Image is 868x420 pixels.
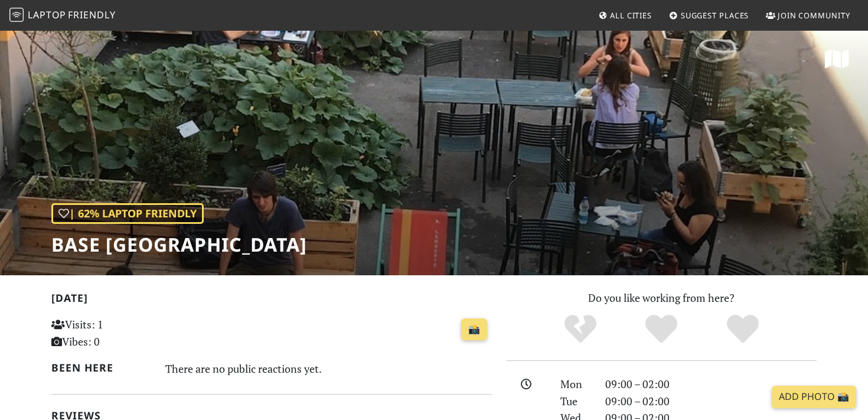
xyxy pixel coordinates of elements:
p: Do you like working from here? [506,289,817,307]
a: LaptopFriendly LaptopFriendly [9,5,116,26]
p: Visits: 1 Vibes: 0 [51,316,189,350]
span: Laptop [28,8,66,21]
div: There are no public reactions yet. [165,359,492,378]
a: 📸 [461,318,487,341]
div: No [540,313,621,346]
a: Add Photo 📸 [772,386,856,408]
span: All Cities [610,10,652,21]
h2: [DATE] [51,292,492,309]
div: Mon [553,376,598,393]
span: Suggest Places [681,10,749,21]
span: Friendly [68,8,115,21]
div: | 62% Laptop Friendly [51,203,204,224]
div: 09:00 – 02:00 [598,376,824,393]
h1: BASE [GEOGRAPHIC_DATA] [51,233,307,256]
img: LaptopFriendly [9,8,24,22]
div: Tue [553,393,598,410]
div: Yes [621,313,702,346]
a: Join Community [761,5,855,26]
span: Join Community [778,10,850,21]
a: All Cities [593,5,657,26]
div: Definitely! [702,313,784,346]
div: 09:00 – 02:00 [598,393,824,410]
h2: Been here [51,362,151,374]
a: Suggest Places [664,5,754,26]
